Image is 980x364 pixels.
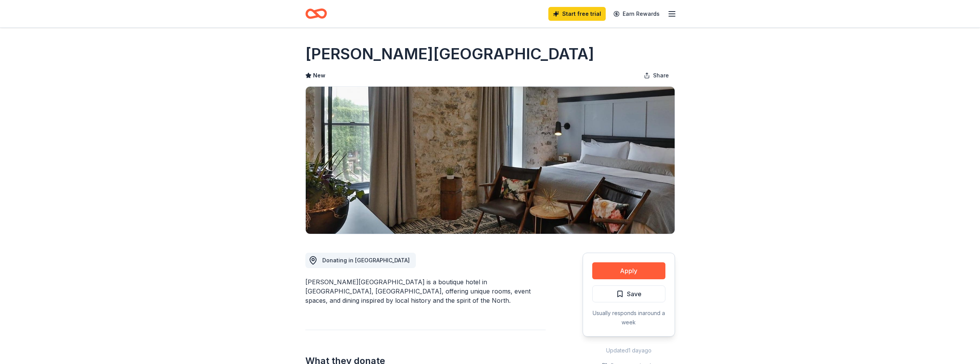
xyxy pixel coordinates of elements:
span: Share [653,71,669,80]
img: Image for Lora Hotel [306,87,675,234]
div: [PERSON_NAME][GEOGRAPHIC_DATA] is a boutique hotel in [GEOGRAPHIC_DATA], [GEOGRAPHIC_DATA], offer... [305,277,546,305]
a: Home [305,5,327,23]
span: Save [627,289,642,299]
button: Save [592,285,665,302]
div: Updated 1 day ago [583,346,675,355]
button: Apply [592,262,665,279]
button: Share [638,68,675,83]
h1: [PERSON_NAME][GEOGRAPHIC_DATA] [305,43,594,65]
span: Donating in [GEOGRAPHIC_DATA] [322,257,410,263]
div: Usually responds in around a week [592,309,665,327]
a: Start free trial [548,7,606,21]
a: Earn Rewards [609,7,664,21]
span: New [313,71,325,80]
